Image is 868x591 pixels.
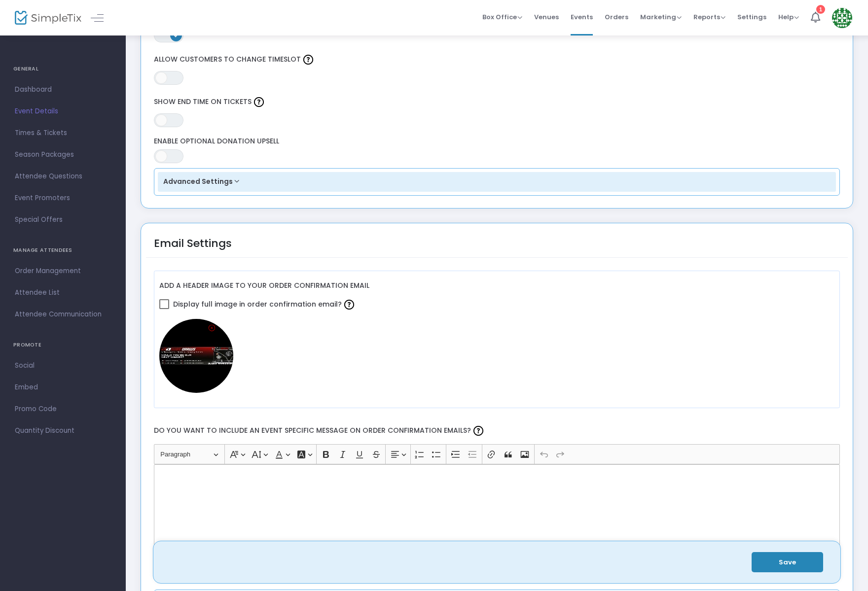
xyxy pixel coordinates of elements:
[149,418,845,444] label: Do you want to include an event specific message on order confirmation emails?
[156,447,222,462] button: Paragraph
[154,52,840,67] label: Allow Customers to Change Timeslot
[154,464,840,563] div: Rich Text Editor, main
[15,170,111,183] span: Attendee Questions
[13,241,112,260] h4: MANAGE ATTENDEES
[15,213,111,226] span: Special Offers
[303,55,313,65] img: question-mark
[154,95,840,109] label: Show End Time on Tickets
[737,4,766,30] span: Settings
[159,276,369,296] label: Add a header image to your order confirmation email
[344,300,354,310] img: question-mark
[693,12,725,22] span: Reports
[159,319,233,393] img: 9k=
[15,127,111,139] span: Times & Tickets
[15,192,111,205] span: Event Promoters
[778,12,799,22] span: Help
[154,444,840,464] div: Editor toolbar
[15,148,111,161] span: Season Packages
[15,381,111,394] span: Embed
[15,105,111,118] span: Event Details
[160,449,212,460] span: Paragraph
[254,97,264,107] img: question-mark
[15,265,111,278] span: Order Management
[158,172,836,192] button: Advanced Settings
[752,552,823,572] button: Save
[473,426,483,436] img: question-mark
[154,235,232,264] div: Email Settings
[482,12,522,22] span: Box Office
[173,296,357,313] span: Display full image in order confirmation email?
[816,5,825,14] div: 1
[534,4,559,30] span: Venues
[15,83,111,96] span: Dashboard
[15,359,111,372] span: Social
[605,4,628,30] span: Orders
[15,424,111,437] span: Quantity Discount
[154,137,840,146] label: Enable Optional Donation Upsell
[15,308,111,321] span: Attendee Communication
[15,286,111,299] span: Attendee List
[13,59,112,79] h4: GENERAL
[640,12,682,22] span: Marketing
[13,335,112,355] h4: PROMOTE
[571,4,593,30] span: Events
[15,403,111,416] span: Promo Code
